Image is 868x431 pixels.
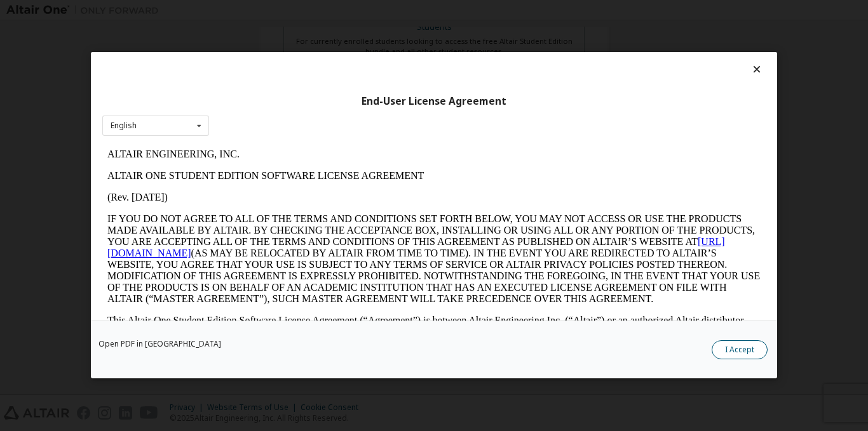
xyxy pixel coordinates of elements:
[5,48,658,60] p: (Rev. [DATE])
[5,5,658,17] p: ALTAIR ENGINEERING, INC.
[111,122,137,129] div: English
[5,27,658,38] p: ALTAIR ONE STUDENT EDITION SOFTWARE LICENSE AGREEMENT
[5,93,623,115] a: [URL][DOMAIN_NAME]
[5,171,658,217] p: This Altair One Student Edition Software License Agreement (“Agreement”) is between Altair Engine...
[712,341,768,360] button: I Accept
[5,70,658,161] p: IF YOU DO NOT AGREE TO ALL OF THE TERMS AND CONDITIONS SET FORTH BELOW, YOU MAY NOT ACCESS OR USE...
[98,341,221,348] a: Open PDF in [GEOGRAPHIC_DATA]
[102,95,766,108] div: End-User License Agreement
